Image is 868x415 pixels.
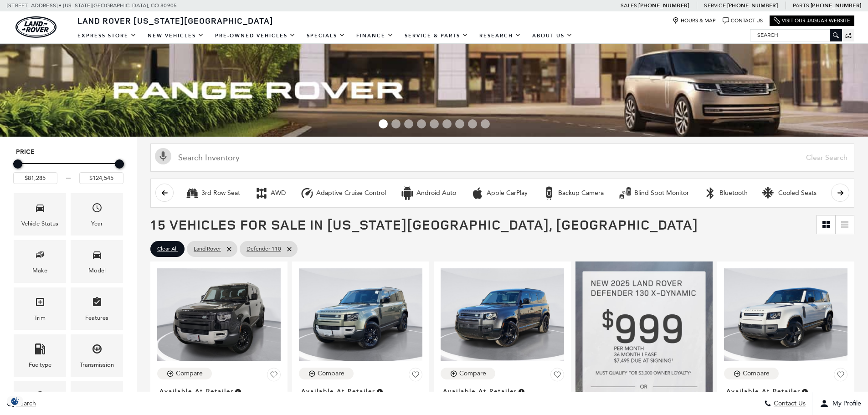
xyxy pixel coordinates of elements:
[185,186,199,200] div: 3rd Row Seat
[801,386,809,396] span: Vehicle is in stock and ready for immediate delivery. Due to demand, availability is subject to c...
[157,368,212,379] button: Compare Vehicle
[234,386,242,396] span: Vehicle is in stock and ready for immediate delivery. Due to demand, availability is subject to c...
[91,219,103,229] div: Year
[72,28,142,44] a: EXPRESS STORE
[699,184,753,203] button: BluetoothBluetooth
[778,189,817,197] div: Cooled Seats
[34,313,46,323] div: Trim
[5,396,26,406] img: Opt-Out Icon
[301,28,351,44] a: Specials
[92,247,103,266] span: Model
[527,28,578,44] a: About Us
[621,2,637,9] span: Sales
[13,159,22,169] div: Minimum Price
[271,189,286,197] div: AWD
[811,2,861,9] a: [PHONE_NUMBER]
[455,119,464,128] span: Go to slide 7
[88,266,106,276] div: Model
[487,189,528,197] div: Apple CarPlay
[417,119,426,128] span: Go to slide 4
[704,186,717,200] div: Bluetooth
[35,247,46,266] span: Make
[142,28,210,44] a: New Vehicles
[15,16,56,38] a: land-rover
[77,15,273,26] span: Land Rover [US_STATE][GEOGRAPHIC_DATA]
[92,294,103,313] span: Features
[80,360,114,370] div: Transmission
[771,400,806,408] span: Contact Us
[719,189,748,197] div: Bluetooth
[743,369,770,378] div: Compare
[727,2,778,9] a: [PHONE_NUMBER]
[71,287,123,330] div: FeaturesFeatures
[35,388,46,407] span: Mileage
[72,28,578,44] nav: Main Navigation
[32,266,47,276] div: Make
[155,184,174,202] button: scroll left
[92,388,103,407] span: Engine
[375,386,384,396] span: Vehicle is in stock and ready for immediate delivery. Due to demand, availability is subject to c...
[404,119,413,128] span: Go to slide 3
[813,392,868,415] button: Open user profile menu
[704,2,725,9] span: Service
[13,172,57,184] input: Minimum
[441,368,495,379] button: Compare Vehicle
[831,184,849,202] button: scroll right
[35,200,46,219] span: Vehicle
[267,368,281,385] button: Save Vehicle
[150,215,698,234] span: 15 Vehicles for Sale in [US_STATE][GEOGRAPHIC_DATA], [GEOGRAPHIC_DATA]
[391,119,401,128] span: Go to slide 2
[157,243,178,255] span: Clear All
[351,28,399,44] a: Finance
[29,360,51,370] div: Fueltype
[726,386,801,396] span: Available at Retailer
[757,184,822,203] button: Cooled SeatsCooled Seats
[481,119,490,128] span: Go to slide 9
[14,240,66,282] div: MakeMake
[618,186,632,200] div: Blind Spot Monitor
[673,17,716,24] a: Hours & Map
[71,240,123,282] div: ModelModel
[550,368,564,385] button: Save Vehicle
[750,30,842,41] input: Search
[155,148,171,164] svg: Click to toggle on voice search
[71,334,123,377] div: TransmissionTransmission
[301,386,375,396] span: Available at Retailer
[395,184,461,203] button: Android AutoAndroid Auto
[250,184,291,203] button: AWDAWD
[14,193,66,236] div: VehicleVehicle Status
[79,172,123,184] input: Maximum
[92,200,103,219] span: Year
[793,2,809,9] span: Parts
[537,184,609,203] button: Backup CameraBackup Camera
[638,2,689,9] a: [PHONE_NUMBER]
[558,189,604,197] div: Backup Camera
[724,268,847,361] img: 2025 Land Rover Defender 110 V8
[14,287,66,330] div: TrimTrim
[92,341,103,360] span: Transmission
[379,119,388,128] span: Go to slide 1
[468,119,477,128] span: Go to slide 8
[13,156,123,184] div: Price
[115,159,124,169] div: Maximum Price
[724,368,779,379] button: Compare Vehicle
[442,119,452,128] span: Go to slide 6
[157,268,281,361] img: 2025 Land Rover Defender 110 S
[300,186,314,200] div: Adaptive Cruise Control
[416,189,456,197] div: Android Auto
[466,184,533,203] button: Apple CarPlayApple CarPlay
[71,193,123,236] div: YearYear
[35,294,46,313] span: Trim
[255,186,268,200] div: AWD
[834,368,847,385] button: Save Vehicle
[7,2,177,9] a: [STREET_ADDRESS] • [US_STATE][GEOGRAPHIC_DATA], CO 80905
[72,15,279,26] a: Land Rover [US_STATE][GEOGRAPHIC_DATA]
[299,368,354,379] button: Compare Vehicle
[21,219,58,229] div: Vehicle Status
[85,313,108,323] div: Features
[14,334,66,377] div: FueltypeFueltype
[471,186,484,200] div: Apple CarPlay
[634,189,689,197] div: Blind Spot Monitor
[401,186,414,200] div: Android Auto
[159,386,234,396] span: Available at Retailer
